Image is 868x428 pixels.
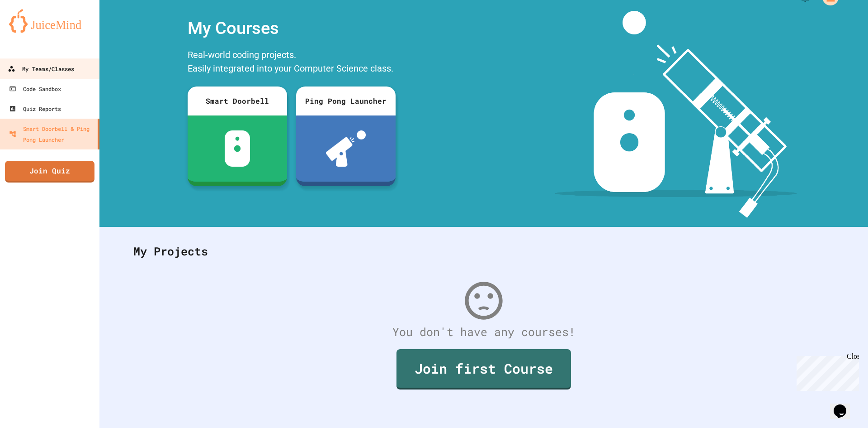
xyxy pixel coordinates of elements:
div: Quiz Reports [9,103,61,114]
iframe: chat widget [793,352,859,391]
div: My Projects [124,234,843,269]
div: You don't have any courses! [124,323,843,341]
div: Smart Doorbell [188,87,287,115]
iframe: chat widget [830,392,859,419]
a: Join first Course [396,349,571,390]
div: Ping Pong Launcher [296,87,396,115]
div: Code Sandbox [9,83,61,94]
div: Chat with us now!Close [4,4,62,58]
a: Join Quiz [5,161,94,183]
div: Smart Doorbell & Ping Pong Launcher [9,123,94,145]
img: ppl-with-ball.png [326,130,366,167]
div: My Teams/Classes [8,63,74,75]
div: My Courses [183,11,400,46]
div: Real-world coding projects. Easily integrated into your Computer Science class. [183,46,400,80]
img: banner-image-my-projects.png [555,11,797,218]
img: logo-orange.svg [9,9,90,33]
img: sdb-white.svg [225,130,250,167]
